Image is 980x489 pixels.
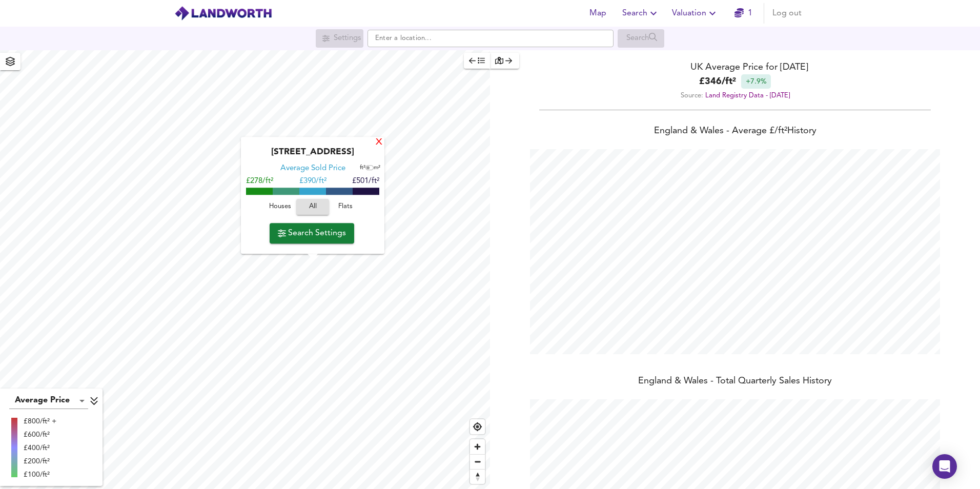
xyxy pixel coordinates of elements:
[299,178,326,186] span: £ 390/ft²
[296,199,329,215] button: All
[699,75,736,89] b: £ 346 / ft²
[672,6,719,21] span: Valuation
[246,178,273,186] span: £278/ft²
[24,470,56,480] div: £100/ft²
[470,455,485,469] span: Zoom out
[490,125,980,139] div: England & Wales - Average £/ ft² History
[329,199,362,215] button: Flats
[24,430,56,440] div: £600/ft²
[741,74,771,89] div: +7.9%
[734,6,752,21] a: 1
[618,3,664,24] button: Search
[581,3,614,24] button: Map
[668,3,723,24] button: Valuation
[490,375,980,389] div: England & Wales - Total Quarterly Sales History
[278,226,346,240] span: Search Settings
[470,439,485,454] button: Zoom in
[280,164,345,174] div: Average Sold Price
[24,456,56,466] div: £200/ft²
[332,201,359,213] span: Flats
[727,3,760,24] button: 1
[270,223,354,243] button: Search Settings
[266,201,294,213] span: Houses
[24,416,56,426] div: £800/ft² +
[585,6,610,21] span: Map
[24,443,56,453] div: £400/ft²
[352,178,379,186] span: £501/ft²
[470,419,485,434] button: Find my location
[772,6,802,21] span: Log out
[768,3,806,24] button: Log out
[705,92,790,99] a: Land Registry Data - [DATE]
[246,148,379,164] div: [STREET_ADDRESS]
[374,166,380,171] span: m²
[316,29,363,48] div: Search for a location first or explore the map
[174,6,272,21] img: logo
[263,199,296,215] button: Houses
[301,201,324,213] span: All
[360,166,365,171] span: ft²
[470,454,485,469] button: Zoom out
[367,30,614,47] input: Enter a location...
[622,6,660,21] span: Search
[490,60,980,74] div: UK Average Price for [DATE]
[9,393,88,409] div: Average Price
[932,454,957,479] div: Open Intercom Messenger
[470,469,485,484] button: Reset bearing to north
[618,29,664,48] div: Search for a location first or explore the map
[375,138,383,148] div: X
[490,89,980,103] div: Source:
